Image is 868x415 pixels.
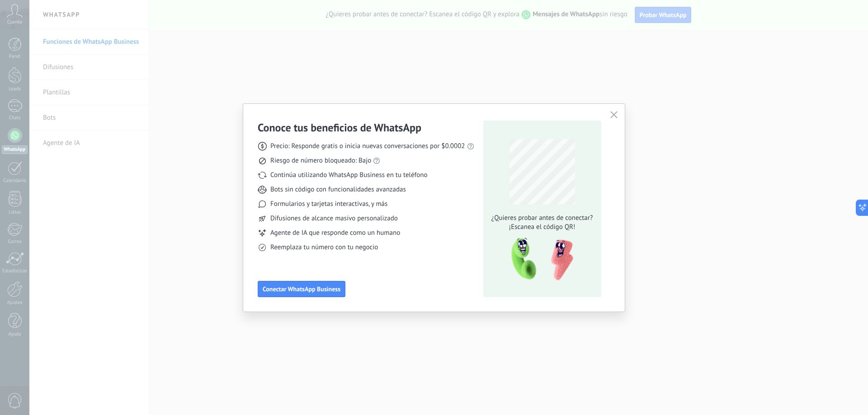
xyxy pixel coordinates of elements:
span: Bots sin código con funcionalidades avanzadas [270,185,406,194]
span: Conectar WhatsApp Business [263,286,340,292]
img: qr-pic-1x.png [504,235,575,284]
span: Precio: Responde gratis o inicia nuevas conversaciones por $0.0002 [270,142,465,151]
span: Difusiones de alcance masivo personalizado [270,214,398,223]
span: Formularios y tarjetas interactivas, y más [270,200,387,209]
span: Reemplaza tu número con tu negocio [270,243,378,252]
button: Conectar WhatsApp Business [258,281,345,297]
span: Agente de IA que responde como un humano [270,228,400,238]
span: Riesgo de número bloqueado: Bajo [270,156,371,165]
span: Continúa utilizando WhatsApp Business en tu teléfono [270,171,427,180]
h3: Conoce tus beneficios de WhatsApp [258,121,421,135]
span: ¡Escanea el código QR! [489,223,595,232]
span: ¿Quieres probar antes de conectar? [489,214,595,223]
